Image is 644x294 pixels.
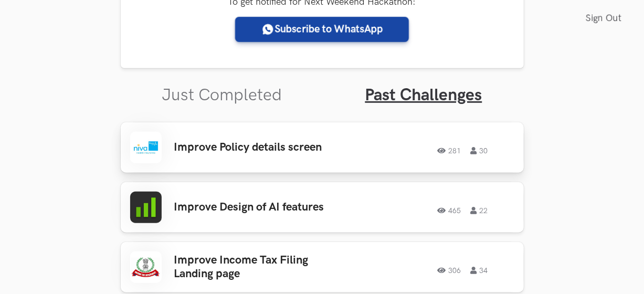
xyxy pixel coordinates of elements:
[365,85,482,106] a: Past Challenges
[438,267,461,274] span: 306
[174,141,338,154] h3: Improve Policy details screen
[121,122,524,173] a: Improve Policy details screen28130
[121,182,524,233] a: Improve Design of AI features46522
[471,207,488,214] span: 22
[162,85,282,106] a: Just Completed
[438,207,461,214] span: 465
[121,68,524,106] ul: Tabs Interface
[471,267,488,274] span: 34
[586,6,627,30] a: Sign Out
[438,147,461,154] span: 281
[174,201,338,214] h3: Improve Design of AI features
[235,17,409,42] a: Subscribe to WhatsApp
[174,254,338,281] h3: Improve Income Tax Filing Landing page
[471,147,488,154] span: 30
[121,242,524,292] a: Improve Income Tax Filing Landing page30634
